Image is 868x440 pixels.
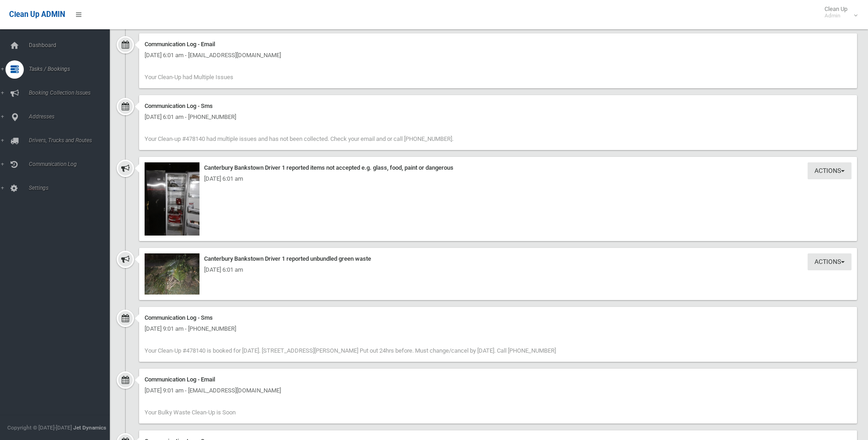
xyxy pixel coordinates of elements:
span: Settings [26,185,117,191]
div: Canterbury Bankstown Driver 1 reported unbundled green waste [145,253,852,264]
span: Your Clean-Up had Multiple Issues [145,74,233,80]
span: Tasks / Bookings [26,66,117,72]
div: Communication Log - Sms [145,312,852,323]
div: Canterbury Bankstown Driver 1 reported items not accepted e.g. glass, food, paint or dangerous [145,162,852,173]
div: [DATE] 6:01 am [145,264,852,275]
div: Communication Log - Email [145,374,852,385]
div: [DATE] 6:01 am [145,173,852,184]
span: Your Clean-up #478140 had multiple issues and has not been collected. Check your email and or cal... [145,135,453,142]
div: [DATE] 6:01 am - [EMAIL_ADDRESS][DOMAIN_NAME] [145,50,852,61]
strong: Jet Dynamics [73,424,106,431]
button: Actions [808,253,852,270]
span: Drivers, Trucks and Routes [26,137,117,144]
img: 2025-08-2606.01.031996228100719615363.jpg [145,253,199,295]
span: Your Clean-Up #478140 is booked for [DATE]. [STREET_ADDRESS][PERSON_NAME] Put out 24hrs before. M... [145,347,556,354]
small: Admin [825,12,847,19]
div: [DATE] 6:01 am - [PHONE_NUMBER] [145,112,852,123]
div: [DATE] 9:01 am - [PHONE_NUMBER] [145,323,852,334]
span: Booking Collection Issues [26,90,117,96]
div: [DATE] 9:01 am - [EMAIL_ADDRESS][DOMAIN_NAME] [145,385,852,396]
span: Clean Up [820,5,857,19]
span: Clean Up ADMIN [9,10,65,19]
span: Addresses [26,113,117,120]
span: Copyright © [DATE]-[DATE] [7,424,72,431]
button: Actions [808,162,852,179]
img: 2025-08-2605.58.25526194871429179312.jpg [145,162,199,236]
div: Communication Log - Email [145,39,852,50]
span: Communication Log [26,161,117,167]
div: Communication Log - Sms [145,101,852,112]
span: Dashboard [26,42,117,48]
span: Your Bulky Waste Clean-Up is Soon [145,409,236,416]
